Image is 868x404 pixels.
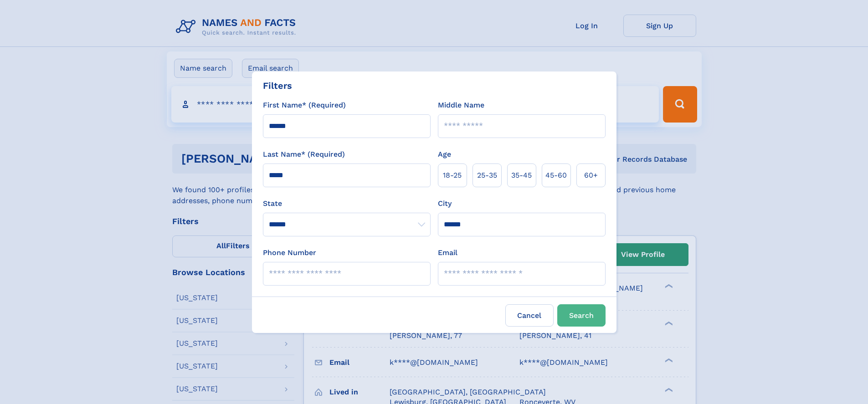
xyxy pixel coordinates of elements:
[443,170,462,181] span: 18‑25
[263,247,316,258] label: Phone Number
[584,170,598,181] span: 60+
[545,170,567,181] span: 45‑60
[438,198,452,209] label: City
[438,149,451,160] label: Age
[511,170,532,181] span: 35‑45
[438,100,484,111] label: Middle Name
[263,149,345,160] label: Last Name* (Required)
[263,198,431,209] label: State
[263,100,346,111] label: First Name* (Required)
[263,79,292,92] div: Filters
[505,304,554,327] label: Cancel
[477,170,497,181] span: 25‑35
[557,304,606,327] button: Search
[438,247,457,258] label: Email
